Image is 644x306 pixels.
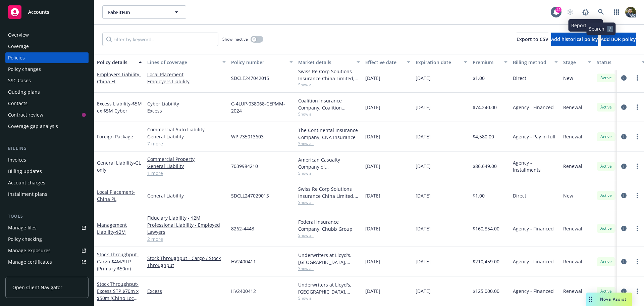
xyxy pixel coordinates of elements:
span: Active [599,104,613,110]
a: Employers Liability [97,71,141,85]
span: [DATE] [365,288,380,295]
span: Open Client Navigator [12,284,62,291]
div: The Continental Insurance Company, CNA Insurance [298,127,360,141]
span: Add BOR policy [601,36,636,42]
button: Expiration date [413,54,470,70]
a: Fiduciary Liability - $2M [147,214,226,221]
span: [DATE] [416,133,431,140]
span: Show all [298,170,360,176]
span: Show all [298,232,360,238]
a: SSC Cases [5,75,89,86]
a: Employers Liability [147,78,226,85]
a: more [633,74,641,82]
a: Excess [147,107,226,114]
span: $86,649.00 [473,163,497,170]
button: Billing method [510,54,560,70]
a: more [633,224,641,232]
a: Coverage gap analysis [5,121,89,132]
a: Commercial Property [147,156,226,163]
a: 1 more [147,170,226,177]
div: Policy details [97,59,135,66]
span: 8262-4443 [231,225,254,232]
a: Policy changes [5,64,89,75]
span: Show all [298,111,360,117]
span: $1.00 [473,192,485,199]
a: Commercial Auto Liability [147,126,226,133]
div: Billing [5,145,89,152]
span: Agency - Financed [513,258,554,265]
span: Accounts [28,9,49,15]
a: circleInformation [620,133,628,141]
span: Agency - Financed [513,225,554,232]
a: Management Liability [97,222,127,235]
span: Active [599,288,613,294]
a: circleInformation [620,191,628,200]
a: Professional Liability - Employed Lawyers [147,221,226,235]
span: [DATE] [416,288,431,295]
span: Renewal [563,104,582,111]
span: Show all [298,200,360,205]
div: Policy changes [8,64,41,75]
span: [DATE] [365,104,380,111]
a: Excess Liability [97,100,142,114]
span: [DATE] [365,75,380,82]
span: New [563,75,573,82]
span: Agency - Installments [513,159,558,173]
a: circleInformation [620,103,628,111]
span: Show all [298,266,360,271]
span: Agency - Financed [513,288,554,295]
button: Add BOR policy [601,33,636,46]
span: Add historical policy [551,36,598,42]
a: circleInformation [620,224,628,232]
a: Stock Throughput - Cargo / Stock Throughput [147,255,226,269]
div: Swiss Re Corp Solutions Insurance China Limited, Swiss Re [298,68,360,82]
div: Coverage [8,41,29,52]
button: Market details [296,54,363,70]
span: SDCLL24702901S [231,192,269,199]
a: Contacts [5,98,89,109]
div: Status [597,59,638,66]
div: Coalition Insurance Company, Coalition Insurance Solutions (Carrier) [298,97,360,111]
span: Active [599,259,613,265]
a: Policies [5,52,89,63]
div: Billing updates [8,166,42,177]
span: 7039984210 [231,163,258,170]
span: [DATE] [365,133,380,140]
span: WP 735013603 [231,133,264,140]
a: Search [594,5,608,19]
a: circleInformation [620,287,628,295]
a: 7 more [147,140,226,147]
span: $125,000.00 [473,288,499,295]
span: HV2400412 [231,288,256,295]
a: Excess [147,288,226,295]
button: Add historical policy [551,33,598,46]
button: Premium [470,54,510,70]
span: Active [599,225,613,231]
button: Export to CSV [517,33,548,46]
div: Stage [563,59,584,66]
div: 42 [555,7,561,13]
span: - GL only [97,160,141,173]
a: Manage exposures [5,245,89,256]
a: General Liability [147,192,226,199]
span: [DATE] [416,104,431,111]
span: [DATE] [365,192,380,199]
a: Invoices [5,155,89,165]
div: Underwriters at Lloyd's, [GEOGRAPHIC_DATA], [PERSON_NAME] of [GEOGRAPHIC_DATA], Price Forbes & Pa... [298,252,360,266]
a: General Liability [147,163,226,170]
a: Manage certificates [5,257,89,267]
a: Manage files [5,222,89,233]
div: Overview [8,30,29,40]
a: more [633,133,641,141]
div: Tools [5,213,89,220]
a: Account charges [5,177,89,188]
span: Agency - Pay in full [513,133,555,140]
span: FabFitFun [108,9,166,16]
div: Account charges [8,177,45,188]
span: [DATE] [416,192,431,199]
div: Contacts [8,98,28,109]
a: Contract review [5,110,89,120]
div: Expiration date [416,59,460,66]
a: circleInformation [620,74,628,82]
